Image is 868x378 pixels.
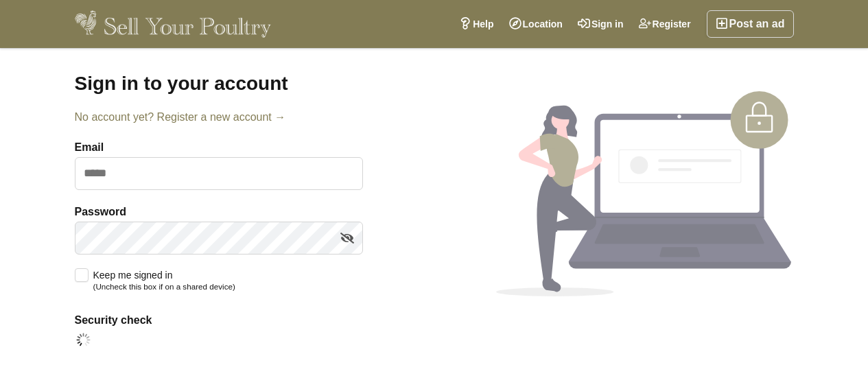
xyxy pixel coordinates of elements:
label: Security check [75,312,363,329]
a: Show/hide password [337,228,357,248]
a: No account yet? Register a new account → [75,109,363,126]
a: Register [631,10,699,38]
label: Password [75,204,363,220]
a: Sign in [570,10,631,38]
a: Post an ad [707,10,794,38]
label: Email [75,139,363,156]
h1: Sign in to your account [75,72,363,95]
img: Sell Your Poultry [75,10,272,38]
small: (Uncheck this box if on a shared device) [93,282,235,291]
a: Location [502,10,570,38]
label: Keep me signed in [75,268,235,292]
a: Help [451,10,501,38]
